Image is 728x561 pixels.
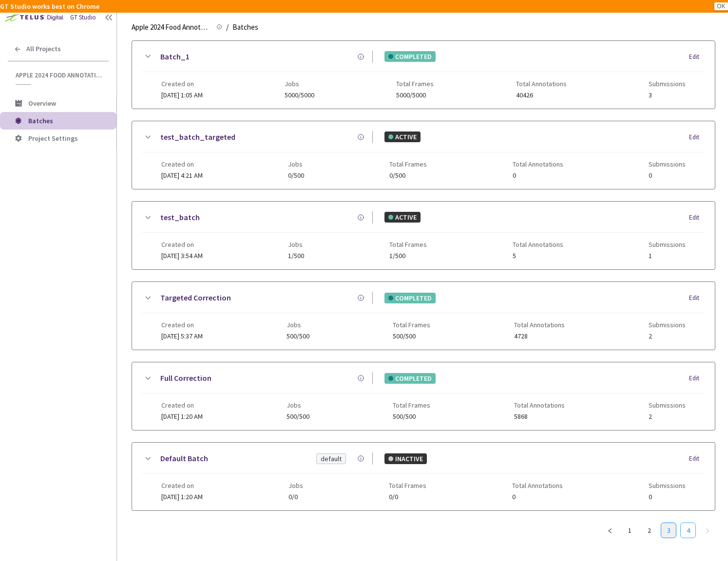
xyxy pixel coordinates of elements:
li: 3 [661,523,676,538]
span: Jobs [287,401,309,409]
div: default [321,454,342,464]
span: Batches [232,21,258,33]
span: 1/500 [389,252,427,260]
button: OK [714,2,728,10]
a: test_batch [160,211,200,224]
div: GT Studio [70,13,96,22]
span: Total Annotations [516,80,567,88]
span: Created on [161,321,203,329]
span: 2 [649,333,686,340]
span: 500/500 [287,333,309,340]
a: 2 [642,523,656,538]
button: right [700,523,715,538]
span: Created on [161,401,203,409]
span: 5 [513,252,563,260]
span: Total Annotations [513,160,563,168]
button: left [602,523,618,538]
div: Edit [689,52,705,62]
div: Full CorrectionCOMPLETEDEditCreated on[DATE] 1:20 AMJobs500/500Total Frames500/500Total Annotatio... [132,362,715,430]
span: 0/0 [288,493,303,501]
span: 0 [512,493,563,501]
span: Overview [28,99,56,108]
span: Total Frames [393,321,430,329]
span: Created on [161,482,203,489]
span: 500/500 [393,333,430,340]
a: Targeted Correction [160,292,231,304]
span: Total Frames [389,241,427,248]
span: Total Frames [393,401,430,409]
div: COMPLETED [384,51,436,62]
span: [DATE] 3:54 AM [161,251,203,260]
span: 3 [649,92,686,99]
div: Targeted CorrectionCOMPLETEDEditCreated on[DATE] 5:37 AMJobs500/500Total Frames500/500Total Annot... [132,282,715,350]
span: Submissions [649,321,686,329]
div: Edit [689,132,705,142]
a: 3 [661,523,676,538]
li: 4 [680,523,696,538]
span: 5868 [514,413,565,420]
span: Jobs [288,482,303,489]
span: Total Annotations [513,241,563,248]
span: Created on [161,80,203,88]
div: Edit [689,293,705,303]
li: Previous Page [602,523,618,538]
li: / [226,21,229,33]
span: 0/500 [389,172,427,179]
div: Edit [689,454,705,464]
span: Jobs [288,241,304,248]
span: Submissions [649,160,686,168]
div: ACTIVE [384,131,421,142]
span: Submissions [649,401,686,409]
div: test_batch_targetedACTIVEEditCreated on[DATE] 4:21 AMJobs0/500Total Frames0/500Total Annotations0... [132,121,715,189]
span: 5000/5000 [396,92,434,99]
span: 0/500 [288,172,304,179]
span: Total Frames [396,80,434,88]
span: left [607,528,613,534]
div: COMPLETED [384,293,436,303]
span: Jobs [285,80,314,88]
a: Full Correction [160,372,211,384]
div: Default BatchdefaultINACTIVEEditCreated on[DATE] 1:20 AMJobs0/0Total Frames0/0Total Annotations0S... [132,443,715,510]
span: All Projects [26,45,61,53]
span: 40426 [516,92,567,99]
span: Total Frames [389,482,426,489]
div: COMPLETED [384,373,436,384]
span: [DATE] 1:20 AM [161,492,203,501]
div: test_batchACTIVEEditCreated on[DATE] 3:54 AMJobs1/500Total Frames1/500Total Annotations5Submissions1 [132,202,715,269]
span: Jobs [288,160,304,168]
span: Submissions [649,482,686,489]
span: Created on [161,160,203,168]
a: Batch_1 [160,51,190,63]
span: 2 [649,413,686,420]
span: 0 [649,493,686,501]
span: 1/500 [288,252,304,260]
a: 4 [681,523,695,538]
span: Submissions [649,80,686,88]
span: Submissions [649,241,686,248]
span: 0 [513,172,563,179]
div: Edit [689,213,705,223]
div: ACTIVE [384,212,421,223]
span: [DATE] 1:05 AM [161,91,203,99]
a: 1 [622,523,637,538]
span: 500/500 [393,413,430,420]
span: Total Annotations [514,321,565,329]
div: Batch_1COMPLETEDEditCreated on[DATE] 1:05 AMJobs5000/5000Total Frames5000/5000Total Annotations40... [132,41,715,109]
span: 1 [649,252,686,260]
li: Next Page [700,523,715,538]
span: Created on [161,241,203,248]
span: 500/500 [287,413,309,420]
span: 0/0 [389,493,426,501]
span: Apple 2024 Food Annotation Correction [16,71,103,79]
a: Default Batch [160,452,208,465]
span: [DATE] 1:20 AM [161,412,203,421]
div: Edit [689,374,705,383]
span: [DATE] 4:21 AM [161,171,203,180]
span: Total Frames [389,160,427,168]
li: 1 [622,523,637,538]
span: 5000/5000 [285,92,314,99]
span: Jobs [287,321,309,329]
span: right [705,528,710,534]
span: Apple 2024 Food Annotation Correction [132,21,211,33]
a: test_batch_targeted [160,131,235,143]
